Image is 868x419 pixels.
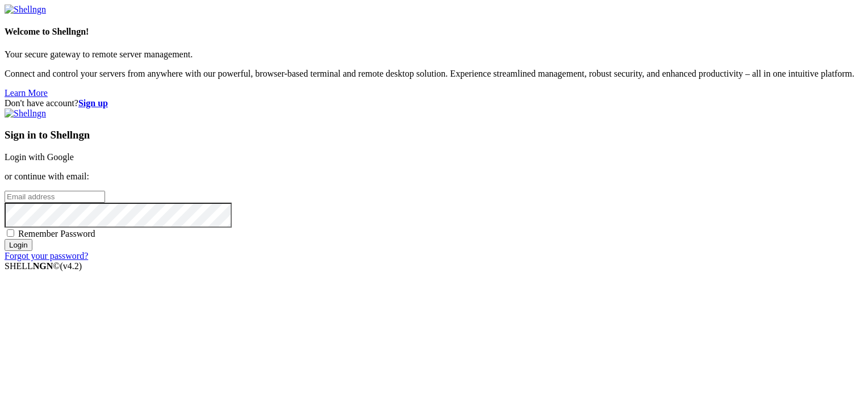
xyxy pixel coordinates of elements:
[5,239,32,251] input: Login
[5,98,863,108] div: Don't have account?
[5,251,88,261] a: Forgot your password?
[5,152,74,162] a: Login with Google
[5,5,46,15] img: Shellngn
[5,191,105,203] input: Email address
[7,229,14,237] input: Remember Password
[5,129,863,141] h3: Sign in to Shellngn
[60,261,82,271] span: 4.2.0
[78,98,108,108] a: Sign up
[33,261,53,271] b: NGN
[5,49,863,60] p: Your secure gateway to remote server management.
[5,88,48,98] a: Learn More
[5,27,863,37] h4: Welcome to Shellngn!
[5,108,46,119] img: Shellngn
[18,229,95,238] span: Remember Password
[5,171,863,182] p: or continue with email:
[5,69,863,79] p: Connect and control your servers from anywhere with our powerful, browser-based terminal and remo...
[5,261,82,271] span: SHELL ©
